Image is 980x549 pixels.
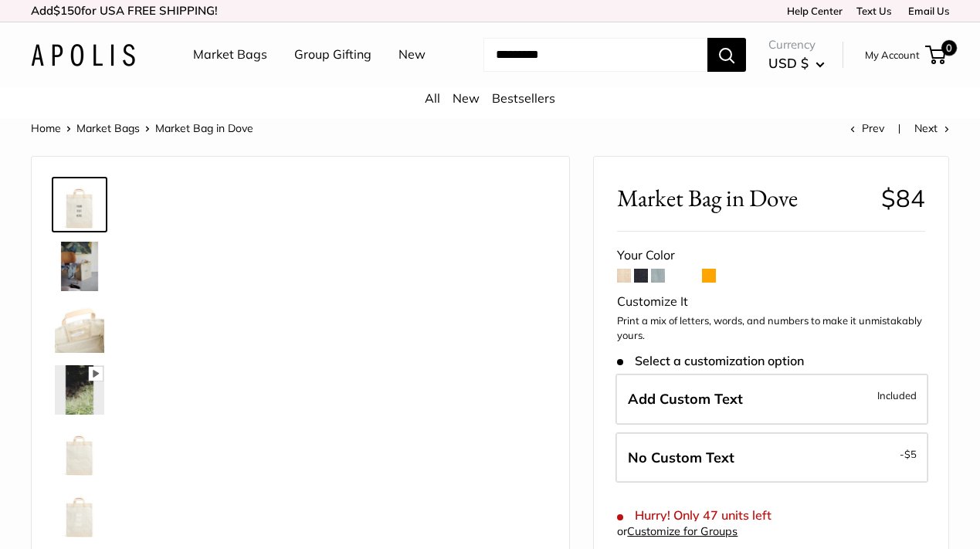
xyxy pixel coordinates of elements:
label: Leave Blank [615,432,928,483]
a: Market Bag in Dove [52,486,107,541]
a: Group Gifting [294,43,371,66]
span: - [900,445,917,463]
span: $150 [53,3,81,18]
span: Hurry! Only 47 units left [617,508,771,523]
span: $84 [881,183,925,213]
a: Market Bag in Dove [52,362,107,418]
a: Customize for Groups [627,524,738,538]
div: or [617,521,738,542]
input: Search... [483,38,707,72]
span: Included [877,386,917,405]
div: Your Color [617,244,925,267]
a: Bestsellers [492,90,555,106]
a: Market Bag in Dove [52,239,107,294]
nav: Breadcrumb [31,118,253,138]
span: Market Bag in Dove [617,184,869,212]
img: Market Bag in Dove [55,242,104,291]
a: Next [914,121,949,135]
a: New [453,90,480,106]
a: Prev [850,121,884,135]
img: Market Bag in Dove [55,303,104,353]
a: Market Bag in Dove [52,177,107,232]
a: All [425,90,440,106]
span: 0 [941,40,957,56]
a: Market Bag in Dove [52,300,107,356]
a: Market Bags [193,43,267,66]
img: Apolis [31,44,135,66]
img: Market Bag in Dove [55,489,104,538]
a: Home [31,121,61,135]
span: $5 [904,448,917,460]
span: Add Custom Text [628,390,743,408]
a: 0 [927,46,946,64]
label: Add Custom Text [615,374,928,425]
span: No Custom Text [628,449,734,466]
span: Select a customization option [617,354,803,368]
a: Text Us [856,5,891,17]
button: USD $ [768,51,825,76]
a: Email Us [903,5,949,17]
a: My Account [865,46,920,64]
a: New [398,43,426,66]
button: Search [707,38,746,72]
span: Currency [768,34,825,56]
div: Customize It [617,290,925,313]
a: Market Bags [76,121,140,135]
a: Market Bag in Dove [52,424,107,480]
p: Print a mix of letters, words, and numbers to make it unmistakably yours. [617,313,925,344]
img: Market Bag in Dove [55,365,104,415]
span: USD $ [768,55,809,71]
img: Market Bag in Dove [55,427,104,476]
a: Help Center [782,5,843,17]
span: Market Bag in Dove [155,121,253,135]
img: Market Bag in Dove [55,180,104,229]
